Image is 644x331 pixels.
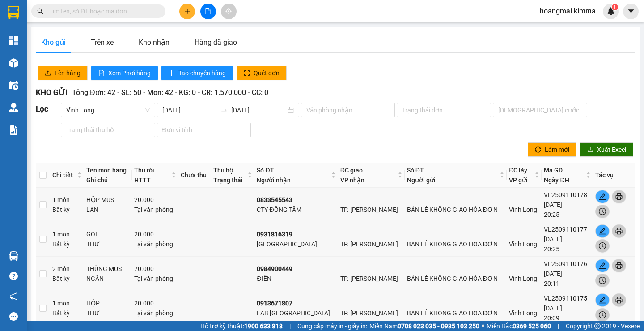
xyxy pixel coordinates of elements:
span: Bất kỳ [52,241,70,248]
div: 1 món [52,229,82,249]
span: GÓI [86,231,97,238]
span: HỘP [86,300,100,307]
span: [DATE] [544,270,562,277]
span: download [587,146,593,154]
img: warehouse-icon [9,103,18,112]
span: hoangmai.kimma [533,5,603,17]
span: upload [45,70,51,77]
span: KHO GỬI [36,88,68,97]
span: edit [596,228,609,235]
span: 20:11 [544,280,559,287]
div: Tên món hàng Ghi chú [86,165,130,185]
span: TP. [PERSON_NAME] [340,241,398,248]
span: Chi tiết [52,170,75,180]
div: VL2509110176 [544,259,591,269]
span: Tạo chuyến hàng [178,68,226,78]
strong: 1900 633 818 [244,322,283,330]
span: clock-circle [596,311,609,318]
span: Xuất Excel [597,145,626,155]
button: printer [612,190,626,203]
span: HỘP MUS [86,196,114,203]
span: BÁN LẺ KHÔNG GIAO HÓA ĐƠN [407,310,498,317]
span: Tại văn phòng [134,275,173,282]
span: Vĩnh Long [509,241,537,248]
div: Kho gửi [41,37,66,48]
button: clock-circle [595,308,610,322]
span: search [37,8,43,14]
span: file-add [205,8,211,14]
span: | [558,321,559,331]
span: printer [612,193,626,200]
span: Tại văn phòng [134,206,173,213]
span: Số ĐT [257,167,274,174]
span: printer [612,228,626,235]
button: file-textXem Phơi hàng [91,66,158,80]
span: THƯ [86,241,100,248]
span: clock-circle [596,277,609,284]
img: solution-icon [9,125,18,135]
span: printer [612,262,626,269]
button: scanQuét đơn [237,66,287,80]
span: [GEOGRAPHIC_DATA] [257,241,317,248]
div: VL2509110175 [544,293,591,303]
span: Người nhận [257,176,291,184]
button: aim [221,4,237,19]
img: logo-vxr [8,6,19,19]
span: Bất kỳ [52,310,70,317]
span: 20.000 [134,300,154,307]
button: printer [612,293,626,307]
span: Trạng thái [213,176,243,184]
button: syncLàm mới [528,142,576,157]
span: Ngày ĐH [544,176,569,184]
b: 0931816319 [257,231,292,238]
span: plus [169,70,175,77]
span: ĐIỀN [257,275,271,282]
button: clock-circle [595,239,610,253]
button: edit [595,190,610,203]
b: 0984900449 [257,265,292,272]
span: BÁN LẺ KHÔNG GIAO HÓA ĐƠN [407,275,498,282]
button: clock-circle [595,205,610,218]
img: dashboard-icon [9,36,18,45]
span: 20.000 [134,196,154,203]
span: Mã GD [544,167,563,174]
span: Vĩnh Long [66,103,150,117]
span: scan [244,70,250,77]
img: icon-new-feature [607,7,615,15]
span: notification [9,292,18,301]
span: LAB [GEOGRAPHIC_DATA] [257,310,330,317]
button: printer [612,259,626,272]
span: | [289,321,291,331]
span: clock-circle [596,208,609,215]
span: to [220,107,228,114]
span: Miền Bắc [487,321,551,331]
span: ĐC lấy [509,167,527,174]
button: plus [179,4,195,19]
span: [DATE] [544,305,562,312]
img: warehouse-icon [9,58,18,68]
button: clock-circle [595,274,610,287]
div: Kho nhận [139,37,169,48]
span: Lên hàng [55,68,80,78]
span: VP nhận [340,176,364,184]
span: file-text [98,70,105,77]
span: Vĩnh Long [509,310,537,317]
button: edit [595,224,610,238]
span: swap-right [220,107,228,114]
span: Tổng: Đơn: 42 - SL: 50 - Món: 42 - KG: 0 - CR: 1.570.000 - CC: 0 [72,88,268,97]
span: TP. [PERSON_NAME] [340,275,398,282]
span: 70.000 [134,265,154,272]
span: Hỗ trợ kỹ thuật: [200,321,283,331]
span: LAN [86,206,98,213]
span: 20:25 [544,211,559,218]
span: 20:25 [544,245,559,253]
img: warehouse-icon [9,251,18,261]
button: downloadXuất Excel [580,142,633,157]
span: Tại văn phòng [134,310,173,317]
button: caret-down [623,4,639,19]
b: 0833545543 [257,196,292,203]
input: Ngày bắt đầu [162,105,217,115]
span: edit [596,297,609,304]
span: HTTT [134,176,151,184]
strong: 0708 023 035 - 0935 103 250 [398,322,479,330]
